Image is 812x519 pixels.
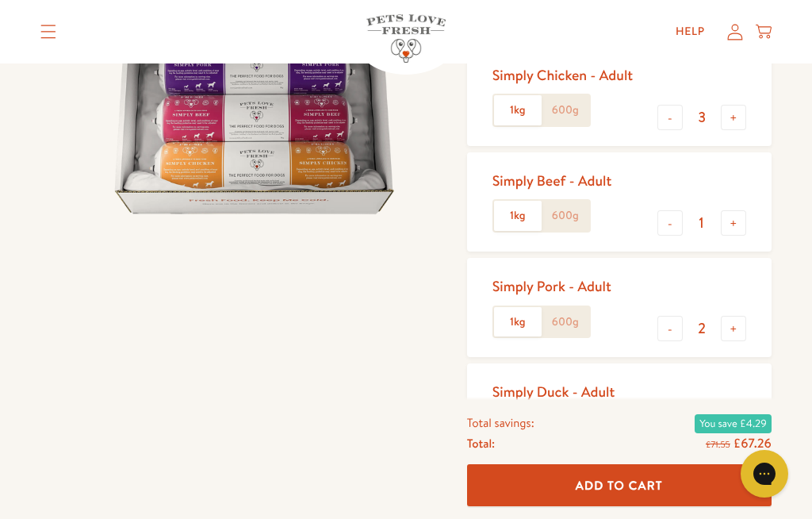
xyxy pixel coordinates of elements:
iframe: Gorgias live chat messenger [733,444,796,503]
div: Simply Chicken - Adult [492,66,633,84]
div: Simply Beef - Adult [492,171,612,190]
span: £67.26 [733,435,772,452]
summary: Translation missing: en.sections.header.menu [28,12,69,52]
span: Total savings: [467,413,534,433]
label: 1kg [494,95,542,125]
button: Add To Cart [467,465,772,507]
button: + [721,105,746,130]
img: Pets Love Fresh [366,14,446,63]
div: Simply Duck - Adult [492,383,615,401]
span: Add To Cart [576,477,663,494]
label: 600g [542,201,589,231]
label: 1kg [494,307,542,337]
label: 600g [542,95,589,125]
div: Simply Pork - Adult [492,277,611,295]
button: + [721,210,746,236]
button: - [657,316,683,341]
s: £71.55 [706,438,730,451]
span: Total: [467,433,495,454]
button: - [657,210,683,236]
button: - [657,105,683,130]
span: You save £4.29 [695,414,772,433]
label: 600g [542,307,589,337]
button: + [721,316,746,341]
a: Help [663,16,718,48]
label: 1kg [494,201,542,231]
